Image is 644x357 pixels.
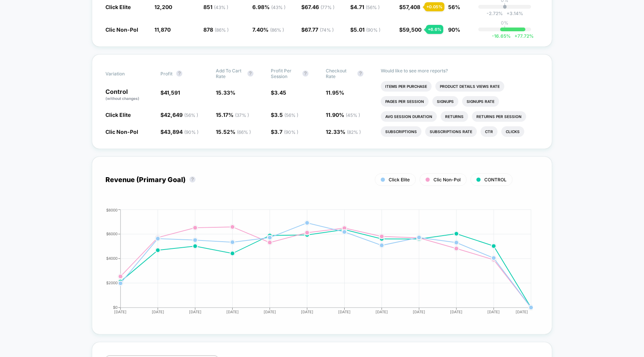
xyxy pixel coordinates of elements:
button: ? [189,176,195,182]
p: | [504,3,505,9]
span: $ [350,4,380,10]
span: $ [301,26,334,33]
button: ? [302,70,308,77]
span: 7.40 % [252,26,284,33]
span: 77.72 % [511,33,534,39]
tspan: $4000 [106,256,118,261]
div: REVENUE [98,208,531,321]
span: 11.90 % [326,112,360,118]
tspan: [DATE] [413,310,425,314]
span: Click Elite [105,4,131,10]
span: 59,500 [403,26,421,33]
span: 851 [203,4,228,10]
span: ( 43 % ) [271,5,285,10]
p: Would like to see more reports? [381,68,539,74]
span: 3.45 [274,89,286,96]
span: Clic Non-Pol [105,129,138,135]
span: $ [271,112,298,118]
span: 5.01 [354,26,380,33]
span: ( 86 % ) [270,27,284,33]
tspan: $6000 [106,232,118,236]
li: Items Per Purchase [381,81,432,92]
span: ( 82 % ) [347,129,361,135]
li: Subscriptions [381,126,421,137]
tspan: [DATE] [338,310,351,314]
tspan: [DATE] [516,310,528,314]
span: ( 90 % ) [184,129,198,135]
span: (without changes) [105,96,139,101]
span: Click Elite [389,177,410,182]
span: Profit Per Session [271,68,299,79]
span: ( 56 % ) [284,112,298,118]
span: 15.17 % [216,112,249,118]
span: 90% [448,26,460,33]
span: $ [271,89,286,96]
span: 878 [203,26,229,33]
tspan: [DATE] [264,310,276,314]
li: Pages Per Session [381,96,429,107]
span: Profit [160,71,172,77]
span: 67.77 [305,26,334,33]
span: 15.33 % [216,89,235,96]
span: -2.72 % [487,11,503,16]
span: Variation [105,68,147,79]
p: | [504,26,505,31]
tspan: [DATE] [114,310,127,314]
span: 11.95 % [326,89,344,96]
li: Returns [441,111,468,122]
p: 0% [501,20,508,26]
li: Returns Per Session [472,111,526,122]
p: Control [105,89,153,101]
span: + [507,11,510,16]
span: ( 77 % ) [320,5,334,10]
span: ( 45 % ) [346,112,360,118]
span: $ [399,4,420,10]
span: 12,200 [154,4,172,10]
span: $ [271,129,298,135]
span: 41,591 [164,89,180,96]
tspan: $2000 [106,281,118,285]
li: Product Details Views Rate [435,81,504,92]
span: Checkout Rate [326,68,354,79]
span: Click Elite [105,112,131,118]
span: 67.46 [305,4,334,10]
span: 42,649 [164,112,198,118]
span: ( 43 % ) [214,5,228,10]
button: ? [357,70,363,77]
span: Clic Non-Pol [105,26,138,33]
span: 11,870 [154,26,171,33]
tspan: [DATE] [301,310,313,314]
span: ( 86 % ) [215,27,229,33]
tspan: [DATE] [488,310,500,314]
span: + [514,33,517,39]
li: Ctr [481,126,497,137]
span: 3.7 [274,129,298,135]
tspan: [DATE] [375,310,388,314]
li: Signups [432,96,458,107]
span: 56% [448,4,460,10]
span: ( 90 % ) [366,27,380,33]
span: $ [160,129,198,135]
span: 4.71 [354,4,380,10]
span: ( 74 % ) [320,27,334,33]
li: Clicks [501,126,524,137]
span: $ [160,89,180,96]
span: $ [350,26,380,33]
tspan: $0 [113,305,118,310]
span: -16.65 % [492,33,511,39]
span: Add To Cart Rate [216,68,244,79]
li: Avg Session Duration [381,111,437,122]
li: Signups Rate [462,96,499,107]
span: ( 56 % ) [366,5,380,10]
span: $ [301,4,334,10]
tspan: [DATE] [189,310,201,314]
button: ? [176,70,182,77]
span: ( 90 % ) [284,129,298,135]
span: ( 37 % ) [235,112,249,118]
span: Clic Non-Pol [433,177,461,182]
tspan: [DATE] [226,310,239,314]
tspan: [DATE] [151,310,164,314]
tspan: $8000 [106,208,118,212]
span: 3.5 [274,112,298,118]
span: 6.98 % [252,4,285,10]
